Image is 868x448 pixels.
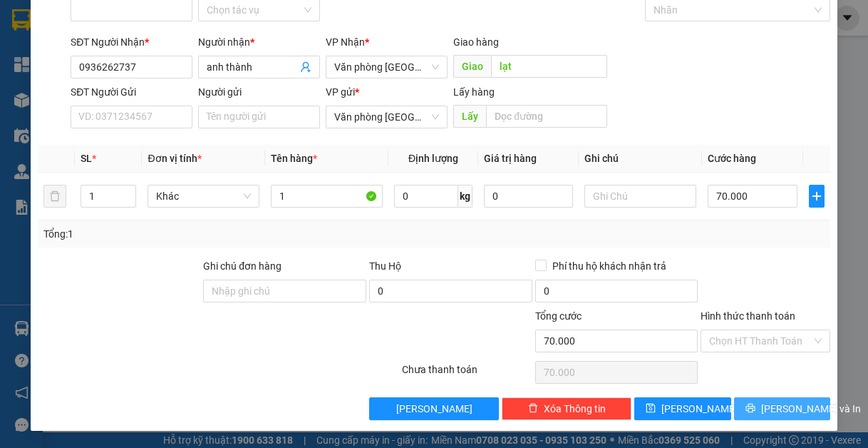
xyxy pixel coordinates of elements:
input: Dọc đường [491,55,607,78]
span: Xóa Thông tin [544,401,606,417]
span: Thu Hộ [369,260,401,272]
span: Phí thu hộ khách nhận trả [547,258,672,274]
button: delete [43,185,66,208]
span: [PERSON_NAME] [661,401,738,417]
span: Giao hàng [453,36,499,48]
button: deleteXóa Thông tin [502,397,631,420]
span: Văn phòng Tân Kỳ [334,106,439,128]
span: Khác [156,185,251,207]
div: SĐT Người Nhận [71,34,192,50]
th: Ghi chú [579,145,702,173]
input: Dọc đường [486,105,607,128]
span: [PERSON_NAME] [396,401,472,417]
button: printer[PERSON_NAME] và In [734,397,831,420]
div: Tổng: 1 [43,226,336,242]
div: VP gửi [326,84,448,100]
span: VP Nhận [326,36,365,48]
input: 0 [484,185,573,208]
span: save [646,403,656,414]
div: Người gửi [198,84,320,100]
span: Lấy [453,105,486,128]
span: printer [745,403,755,414]
div: SĐT Người Gửi [71,84,192,100]
span: Giao [453,55,491,78]
span: Giá trị hàng [484,153,537,164]
span: plus [810,190,825,202]
input: VD: Bàn, Ghế [271,185,383,208]
label: Ghi chú đơn hàng [203,260,281,272]
div: Người nhận [198,34,320,50]
span: SL [81,153,92,164]
span: [PERSON_NAME] và In [761,401,861,417]
div: Chưa thanh toán [401,362,533,387]
span: Tên hàng [271,153,317,164]
input: Ghi chú đơn hàng [203,280,366,302]
button: plus [809,185,825,208]
span: Định lượng [408,153,458,164]
span: delete [528,403,538,414]
span: Đơn vị tính [148,153,201,164]
span: kg [458,185,472,208]
span: Tổng cước [535,310,582,322]
span: user-add [300,61,311,73]
span: Văn phòng Tân Kỳ [334,56,439,78]
label: Hình thức thanh toán [701,310,795,322]
input: Ghi Chú [584,185,696,208]
span: Cước hàng [708,153,756,164]
button: save[PERSON_NAME] [634,397,731,420]
span: Lấy hàng [453,86,495,98]
button: [PERSON_NAME] [369,397,499,420]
